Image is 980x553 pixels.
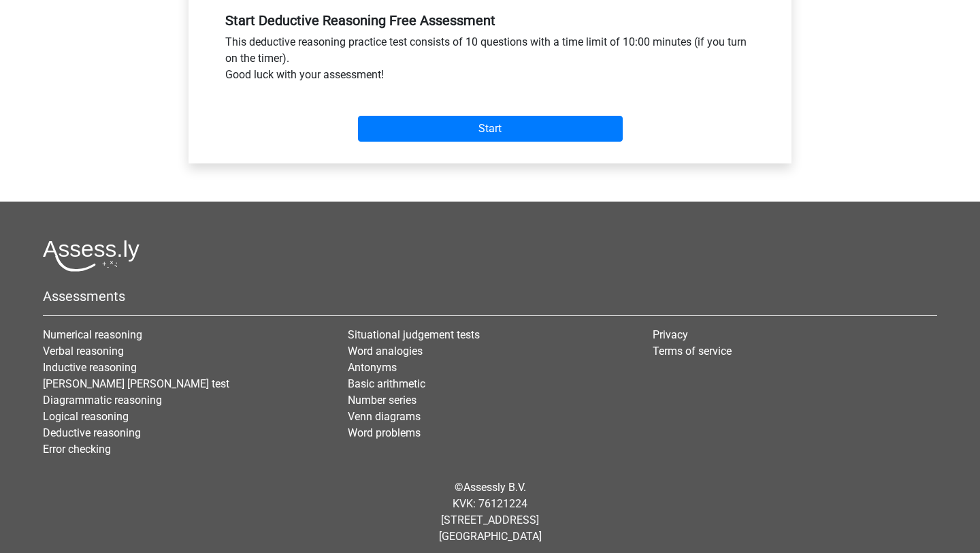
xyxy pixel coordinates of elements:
input: Start [358,116,623,142]
a: Terms of service [653,345,732,358]
img: Assessly logo [43,240,140,272]
a: Privacy [653,328,688,341]
a: Word analogies [348,345,423,358]
div: This deductive reasoning practice test consists of 10 questions with a time limit of 10:00 minute... [215,34,765,89]
a: Number series [348,394,416,407]
h5: Start Deductive Reasoning Free Assessment [225,12,755,29]
a: Inductive reasoning [43,361,137,374]
a: Antonyms [348,361,397,374]
a: Deductive reasoning [43,426,141,439]
a: Situational judgement tests [348,328,480,341]
a: Numerical reasoning [43,328,142,341]
a: Basic arithmetic [348,377,425,390]
a: Logical reasoning [43,410,129,423]
h5: Assessments [43,288,937,304]
a: Error checking [43,443,111,456]
a: Diagrammatic reasoning [43,394,162,407]
a: Assessly B.V. [463,481,526,494]
a: Word problems [348,426,421,439]
a: [PERSON_NAME] [PERSON_NAME] test [43,377,229,390]
a: Venn diagrams [348,410,421,423]
a: Verbal reasoning [43,345,124,358]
